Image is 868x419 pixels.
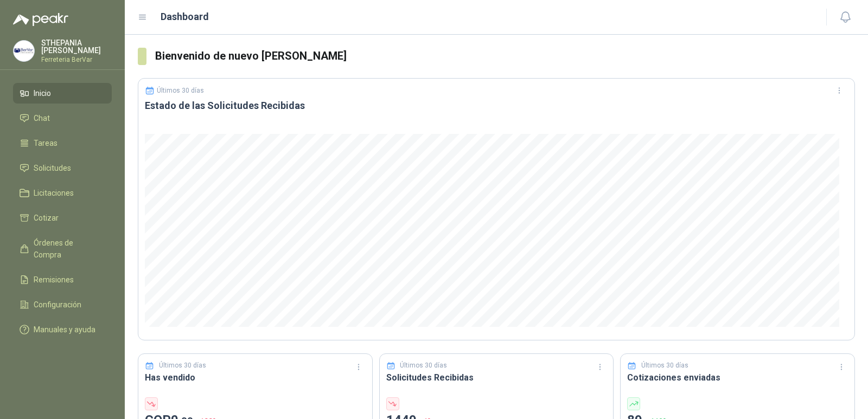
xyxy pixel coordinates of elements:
[13,294,112,315] a: Configuración
[13,319,112,340] a: Manuales y ayuda
[13,183,112,203] a: Licitaciones
[155,48,855,65] h3: Bienvenido de nuevo [PERSON_NAME]
[145,99,848,112] h3: Estado de las Solicitudes Recibidas
[641,360,688,371] p: Últimos 30 días
[13,13,68,26] img: Logo peakr
[145,371,366,384] h3: Has vendido
[13,269,112,290] a: Remisiones
[13,133,112,153] a: Tareas
[34,299,81,311] span: Configuración
[34,87,51,99] span: Inicio
[13,158,112,178] a: Solicitudes
[13,233,112,265] a: Órdenes de Compra
[34,237,101,261] span: Órdenes de Compra
[13,83,112,104] a: Inicio
[13,208,112,228] a: Cotizar
[41,39,112,54] p: STHEPANIA [PERSON_NAME]
[159,360,206,371] p: Últimos 30 días
[400,360,447,371] p: Últimos 30 días
[14,41,34,61] img: Company Logo
[34,137,58,149] span: Tareas
[34,162,71,174] span: Solicitudes
[13,108,112,128] a: Chat
[34,274,74,286] span: Remisiones
[34,112,50,124] span: Chat
[41,56,112,63] p: Ferreteria BerVar
[386,371,607,384] h3: Solicitudes Recibidas
[34,187,74,199] span: Licitaciones
[157,87,204,94] p: Últimos 30 días
[34,212,59,224] span: Cotizar
[627,371,848,384] h3: Cotizaciones enviadas
[34,324,95,336] span: Manuales y ayuda
[161,9,209,24] h1: Dashboard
